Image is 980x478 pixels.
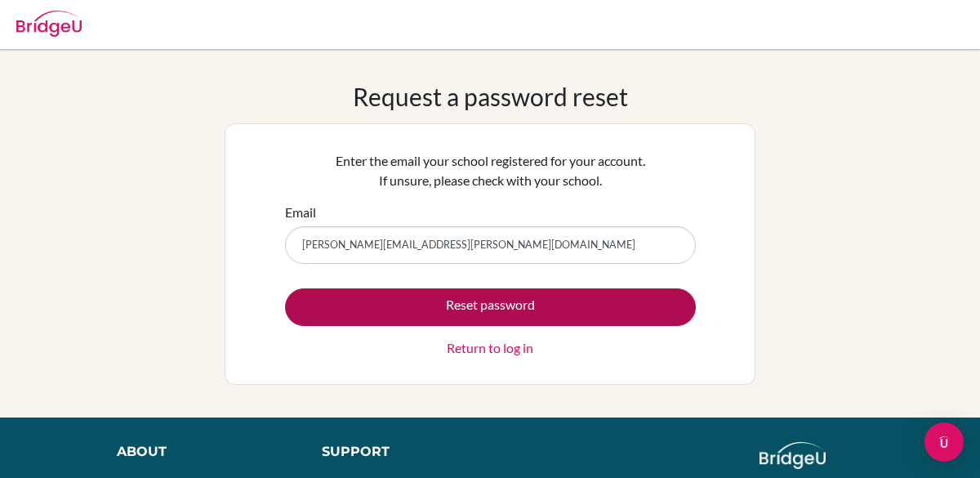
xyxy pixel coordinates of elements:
[285,288,696,326] button: Reset password
[117,442,285,462] div: About
[16,11,82,37] img: Bridge-U
[285,151,696,190] p: Enter the email your school registered for your account. If unsure, please check with your school.
[447,338,533,358] a: Return to log in
[353,82,628,111] h1: Request a password reset
[759,442,826,469] img: logo_white@2x-f4f0deed5e89b7ecb1c2cc34c3e3d731f90f0f143d5ea2071677605dd97b5244.png
[924,422,964,462] div: Open Intercom Messenger
[322,442,474,462] div: Support
[285,203,316,222] label: Email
